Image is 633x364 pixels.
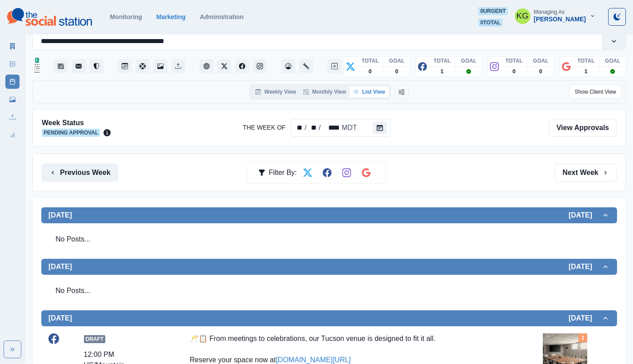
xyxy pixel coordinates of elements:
[34,57,40,75] img: 120269208221
[357,164,375,182] button: Filter by Google
[303,123,307,133] div: /
[508,7,603,25] button: Managing As[PERSON_NAME]
[253,59,267,73] button: Instagram
[569,211,601,219] h2: [DATE]
[555,164,617,182] button: Next Week
[153,59,167,73] button: Media Library
[549,119,617,137] a: View Approvals
[362,57,379,65] p: TOTAL
[48,211,72,219] h2: [DATE]
[217,59,231,73] button: Twitter
[341,123,358,133] div: The Week Of
[569,314,601,322] h2: [DATE]
[394,85,409,99] button: Change View Order
[291,119,390,137] div: The Week Of
[135,59,150,73] button: Content Pool
[434,57,451,65] p: TOTAL
[585,67,588,75] p: 1
[318,164,336,182] button: Filter by Facebook
[235,59,249,73] button: Facebook
[84,335,106,343] span: Draft
[41,275,617,310] div: [DATE][DATE]
[478,19,502,27] span: 0 total
[5,110,20,124] a: Uploads
[461,57,477,65] p: GOAL
[5,39,20,53] a: Marketing Summary
[478,7,507,15] span: 0 urgent
[48,262,72,271] h2: [DATE]
[299,164,316,182] button: Filter by Twitter
[307,123,318,133] div: The Week Of
[506,57,523,65] p: TOTAL
[534,16,586,23] div: [PERSON_NAME]
[389,57,405,65] p: GOAL
[605,57,621,65] p: GOAL
[516,5,529,27] div: Katrina Gallardo
[243,123,285,132] label: The Week Of
[441,67,444,75] p: 1
[322,123,341,133] div: The Week Of
[54,59,68,73] button: Stream
[48,278,610,303] div: No Posts...
[350,87,389,97] button: List View
[42,129,100,137] span: Pending Approval
[578,333,587,342] div: Total Media Attached
[513,67,516,75] p: 0
[5,128,20,142] a: Review Summary
[318,123,321,133] div: /
[369,67,372,75] p: 0
[293,123,304,133] div: The Week Of
[299,59,313,73] button: Administration
[252,87,300,97] button: Weekly View
[42,119,111,127] h2: Week Status
[534,9,565,15] div: Managing As
[41,259,617,275] button: [DATE][DATE]
[293,123,358,133] div: Date
[41,310,617,326] button: [DATE][DATE]
[72,59,86,73] button: Messages
[89,59,104,73] button: Reviews
[5,75,20,89] a: Post Schedule
[539,67,542,75] p: 0
[533,57,549,65] p: GOAL
[327,59,342,73] button: Create New Post
[276,356,351,364] a: [DOMAIN_NAME][URL]
[608,8,626,26] button: Toggle Mode
[281,59,295,73] button: Dashboard
[395,67,398,75] p: 0
[7,8,92,26] img: logoTextSVG.62801f218bc96a9b266caa72a09eb111.svg
[200,13,244,20] a: Administration
[41,207,617,223] button: [DATE][DATE]
[48,227,610,252] div: No Posts...
[199,59,214,73] button: Client Website
[118,59,132,73] button: Post Schedule
[48,314,72,322] h2: [DATE]
[577,57,595,65] p: TOTAL
[300,87,350,97] button: Monthly View
[569,85,622,99] button: Show Client View
[258,164,297,182] div: Filter By:
[171,59,185,73] button: Uploads
[156,13,186,20] a: Marketing
[4,340,21,358] button: Expand
[569,262,601,271] h2: [DATE]
[5,57,20,71] a: New Post
[110,13,142,20] a: Monitoring
[338,164,355,182] button: Filter by Instagram
[5,92,20,107] a: Media Library
[373,122,387,134] button: The Week Of
[41,223,617,259] div: [DATE][DATE]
